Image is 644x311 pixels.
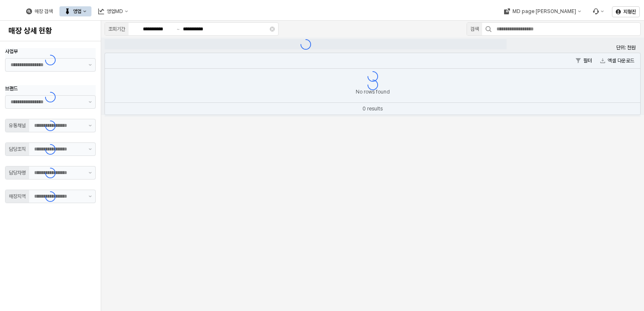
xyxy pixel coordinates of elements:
div: MD page 이동 [499,6,586,16]
div: 영업 [73,8,81,14]
button: 영업MD [93,6,133,16]
button: 매장 검색 [21,6,58,16]
div: 매장 검색 [35,8,53,14]
main: App Frame [101,21,644,311]
div: Menu item 6 [588,6,609,16]
p: 지형진 [623,8,636,15]
div: 검색 [470,25,479,33]
button: Clear [270,27,275,32]
button: 영업 [59,6,91,16]
h4: 매장 상세 현황 [8,27,92,35]
button: 지형진 [612,6,640,17]
div: MD page [PERSON_NAME] [512,8,576,14]
div: 영업MD [107,8,123,14]
button: MD page [PERSON_NAME] [499,6,586,16]
div: 조회기간 [108,25,125,33]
